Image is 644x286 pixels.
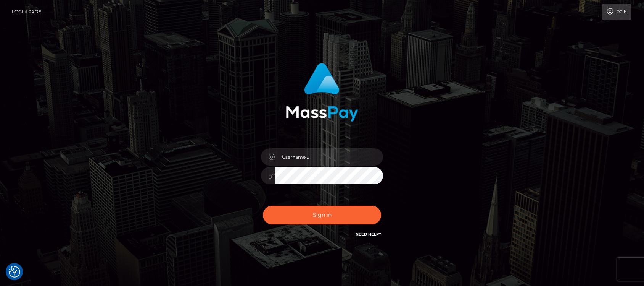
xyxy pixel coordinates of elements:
[356,232,381,237] a: Need Help?
[275,148,383,166] input: Username...
[602,4,631,20] a: Login
[286,63,358,122] img: MassPay Login
[12,4,41,20] a: Login Page
[9,266,20,278] button: Consent Preferences
[263,206,381,224] button: Sign in
[9,266,20,278] img: Revisit consent button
